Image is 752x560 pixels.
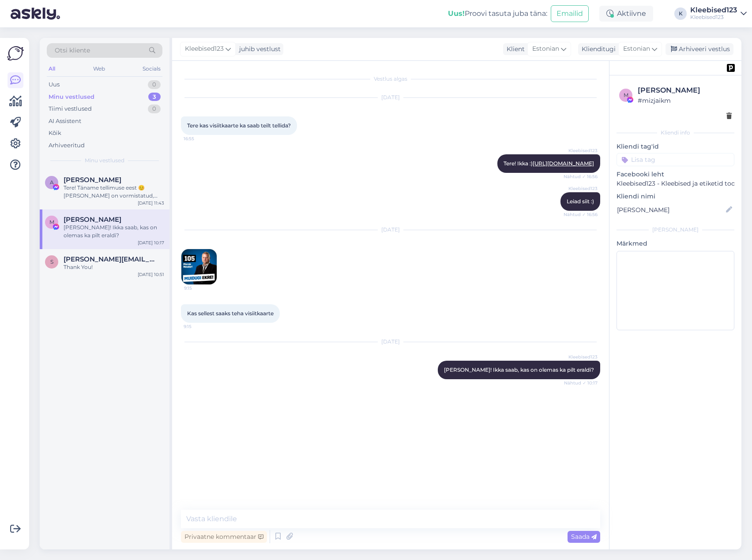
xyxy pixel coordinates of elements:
[187,310,274,317] span: Kas sellest saaks teha visiitkaarte
[448,9,465,18] b: Uus!
[64,184,164,200] div: Tere! Täname tellimuse eest 😊 [PERSON_NAME] on vormistatud, [PERSON_NAME] e-kirjaga saadetud - pa...
[617,179,734,188] p: Kleebised123 - Kleebised ja etiketid toodetele ning kleebised autodele.
[49,105,92,113] div: Tiimi vestlused
[50,179,54,186] span: A
[184,135,217,142] span: 16:55
[567,198,594,205] span: Leiad siit :)
[91,63,107,75] div: Web
[564,173,598,180] span: Nähtud ✓ 16:56
[617,205,724,215] input: Lisa nimi
[49,117,81,126] div: AI Assistent
[690,7,737,14] div: Kleebised123
[617,226,734,234] div: [PERSON_NAME]
[64,176,121,184] span: August Erik
[533,160,594,167] a: [URL][DOMAIN_NAME]
[49,93,94,101] div: Minu vestlused
[184,285,217,291] span: 9:15
[181,75,600,83] div: Vestlus algas
[617,192,734,201] p: Kliendi nimi
[49,129,61,138] div: Kõik
[181,226,600,234] div: [DATE]
[185,44,224,54] span: Kleebised123
[50,258,53,265] span: s
[187,122,291,129] span: Tere kas visiitkaarte ka saab teilt tellida?
[181,531,267,543] div: Privaatne kommentaar
[564,380,598,386] span: Nähtud ✓ 10:17
[148,93,161,101] div: 3
[138,200,164,206] div: [DATE] 11:43
[578,45,616,54] div: Klienditugi
[617,129,734,137] div: Kliendi info
[64,263,164,271] div: Thank You!
[564,185,598,192] span: Kleebised123
[599,6,653,22] div: Aktiivne
[727,64,735,72] img: pd
[638,85,732,96] div: [PERSON_NAME]
[236,45,281,54] div: juhib vestlust
[674,7,687,20] div: K
[47,63,57,75] div: All
[181,338,600,346] div: [DATE]
[617,153,734,166] input: Lisa tag
[148,105,161,113] div: 0
[64,224,164,239] div: [PERSON_NAME]! Ikka saab, kas on olemas ka pilt eraldi?
[564,211,598,218] span: Nähtud ✓ 16:56
[49,80,60,89] div: Uus
[448,8,547,19] div: Proovi tasuta juba täna:
[564,147,598,154] span: Kleebised123
[623,44,650,54] span: Estonian
[624,92,628,98] span: m
[55,46,90,55] span: Otsi kliente
[138,239,164,246] div: [DATE] 10:17
[666,43,733,55] div: Arhiveeri vestlus
[564,354,598,360] span: Kleebised123
[138,271,164,278] div: [DATE] 10:51
[85,157,124,164] span: Minu vestlused
[444,366,594,373] span: [PERSON_NAME]! Ikka saab, kas on olemas ka pilt eraldi?
[49,141,85,150] div: Arhiveeritud
[181,93,600,101] div: [DATE]
[181,249,217,284] img: Attachment
[64,255,155,263] span: sean.hinkle@crystalspace.eu
[571,533,597,541] span: Saada
[7,45,24,62] img: Askly Logo
[64,216,121,224] span: Marek Neudorf
[690,14,737,21] div: Kleebised123
[551,5,589,22] button: Emailid
[141,63,162,75] div: Socials
[617,142,734,151] p: Kliendi tag'id
[690,7,747,21] a: Kleebised123Kleebised123
[503,45,525,54] div: Klient
[184,323,217,330] span: 9:15
[532,44,559,54] span: Estonian
[617,239,734,248] p: Märkmed
[148,80,161,89] div: 0
[504,160,594,167] span: Tere! Ikka :)
[617,170,734,179] p: Facebooki leht
[638,96,732,105] div: # mizjaikm
[49,219,54,225] span: M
